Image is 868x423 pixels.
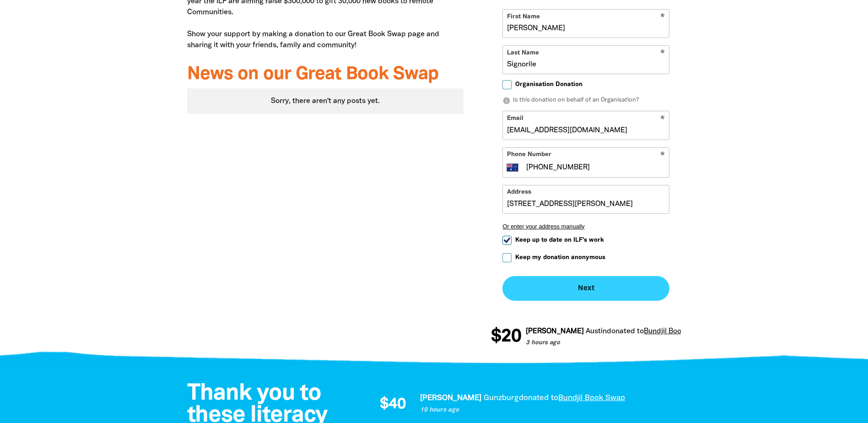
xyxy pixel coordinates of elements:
input: Keep up to date on ILF's work [502,236,512,245]
em: Gunzburg [484,395,519,401]
div: Paginated content [187,88,464,114]
em: [PERSON_NAME] [420,395,481,401]
i: Required [660,152,665,160]
em: Austin [583,328,604,335]
span: Keep my donation anonymous [515,253,605,262]
p: 3 hours ago [523,339,703,348]
button: Or enter your address manually [502,223,669,230]
span: $20 [488,328,518,346]
button: Next [502,276,669,301]
span: $40 [380,397,406,412]
div: Sorry, there aren't any posts yet. [187,88,464,114]
span: donated to [519,395,558,401]
input: Keep my donation anonymous [502,253,512,262]
input: Organisation Donation [502,80,512,89]
span: Organisation Donation [515,80,582,89]
p: Is this donation on behalf of an Organisation? [502,96,669,105]
h3: News on our Great Book Swap [187,65,464,85]
a: Bundjil Book Swap [558,395,625,401]
a: Bundjil Book Swap [641,328,703,335]
p: 19 hours ago [420,406,672,415]
span: donated to [604,328,641,335]
span: Keep up to date on ILF's work [515,236,604,244]
em: [PERSON_NAME] [523,328,581,335]
i: info [502,97,511,105]
div: Donation stream [491,322,681,352]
